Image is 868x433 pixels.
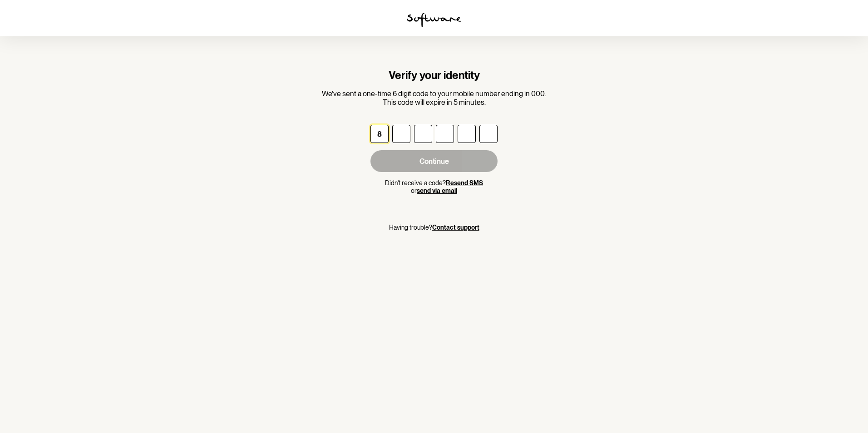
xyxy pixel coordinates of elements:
button: Continue [370,150,498,172]
p: Having trouble? [389,224,479,231]
h1: Verify your identity [322,69,546,82]
img: software logo [407,13,461,27]
p: We've sent a one-time 6 digit code to your mobile number ending in 000. [322,89,546,98]
a: Contact support [432,224,479,231]
button: Resend SMS [446,179,483,187]
p: or [370,187,498,195]
p: This code will expire in 5 minutes. [322,98,546,107]
p: Didn't receive a code? [370,179,498,187]
button: send via email [417,187,457,195]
